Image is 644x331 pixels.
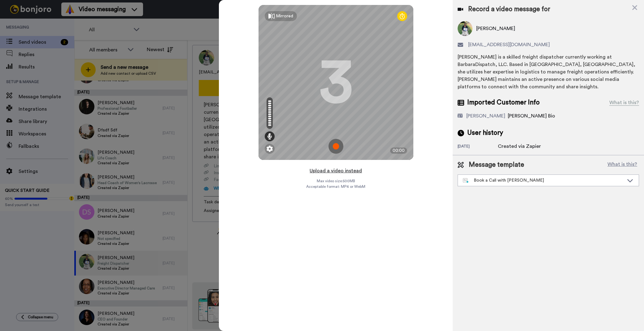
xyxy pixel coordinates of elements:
[467,128,503,138] span: User history
[9,13,115,33] div: message notification from Grant, 5w ago. Thanks for being with us for 4 months - it's flown by! H...
[466,112,505,120] div: [PERSON_NAME]
[508,113,555,118] span: [PERSON_NAME] Bio
[14,19,24,29] img: Profile image for Grant
[27,24,107,29] p: Message from Grant, sent 5w ago
[463,177,624,183] div: Book a Call with [PERSON_NAME]
[498,143,541,150] div: Created via Zapier
[317,179,355,183] span: Max video size: 500 MB
[306,184,365,189] span: Acceptable format: MP4 or WebM
[27,18,107,24] p: Thanks for being with us for 4 months - it's flown by! How can we make the next 4 months even bet...
[469,160,524,170] span: Message template
[319,59,353,106] div: 3
[606,160,639,170] button: What is this?
[468,41,550,48] span: [EMAIL_ADDRESS][DOMAIN_NAME]
[458,53,639,90] div: [PERSON_NAME] is a skilled freight dispatcher currently working at BarbaraDispatch, LLC. Based in...
[458,144,498,150] div: [DATE]
[308,167,364,175] button: Upload a video instead
[267,146,273,152] img: ic_gear.svg
[463,178,469,183] img: nextgen-template.svg
[390,148,407,154] div: 00:00
[609,99,639,106] div: What is this?
[329,139,343,154] img: ic_record_start.svg
[467,98,540,107] span: Imported Customer Info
